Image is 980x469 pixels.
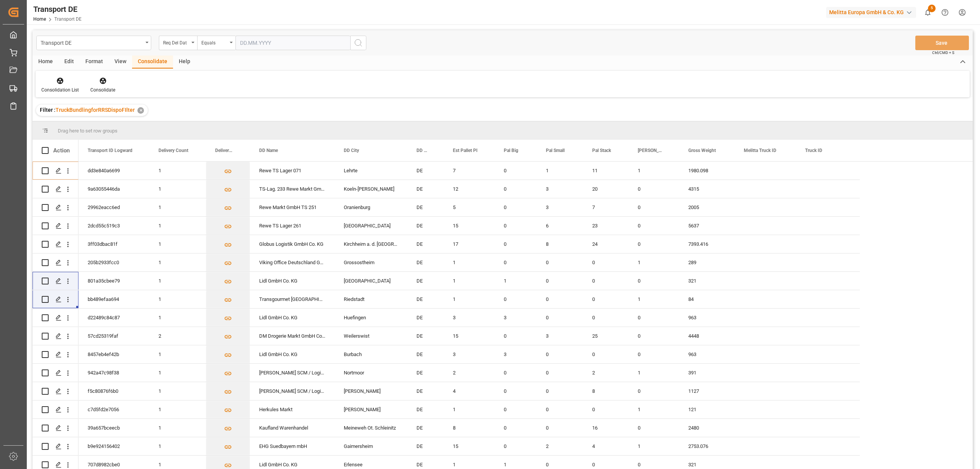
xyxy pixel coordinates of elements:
[335,235,407,253] div: Kirchheim a. d. [GEOGRAPHIC_DATA]
[109,56,132,69] div: View
[444,400,495,418] div: 1
[537,198,583,216] div: 3
[407,290,444,308] div: DE
[88,148,132,153] span: Transport ID Logward
[250,309,335,327] div: Lidl GmbH Co. KG
[250,382,335,400] div: [PERSON_NAME] SCM / Logistik
[58,128,118,134] span: Drag here to set row groups
[583,235,629,253] div: 24
[583,272,629,290] div: 0
[250,198,335,216] div: Rewe Markt GmbH TS 251
[495,235,537,253] div: 0
[407,437,444,455] div: DE
[444,217,495,235] div: 15
[250,345,335,363] div: Lidl GmbH Co. KG
[679,382,735,400] div: 1127
[919,4,936,21] button: show 5 new notifications
[78,437,860,456] div: Press SPACE to select this row.
[679,327,735,345] div: 4448
[826,5,919,20] button: Melitta Europa GmbH & Co. KG
[679,345,735,363] div: 963
[407,217,444,235] div: DE
[78,290,149,308] div: bb489efaa694
[407,419,444,437] div: DE
[33,3,82,15] div: Transport DE
[537,327,583,345] div: 3
[78,235,860,253] div: Press SPACE to select this row.
[335,198,407,216] div: Oranienburg
[78,180,860,198] div: Press SPACE to select this row.
[335,217,407,235] div: [GEOGRAPHIC_DATA]
[163,38,189,46] div: Req Del Dat
[537,400,583,418] div: 0
[537,180,583,198] div: 3
[335,309,407,327] div: Huefingen
[201,38,227,46] div: Equals
[250,162,335,180] div: Rewe TS Lager 071
[149,364,206,382] div: 1
[149,327,206,345] div: 2
[928,5,936,12] span: 5
[335,400,407,418] div: [PERSON_NAME]
[444,198,495,216] div: 5
[583,162,629,180] div: 11
[583,400,629,418] div: 0
[583,253,629,271] div: 0
[537,382,583,400] div: 0
[629,162,679,180] div: 1
[132,56,173,69] div: Consolidate
[407,272,444,290] div: DE
[78,272,149,290] div: 801a35cbee79
[444,162,495,180] div: 7
[33,290,78,309] div: Press SPACE to select this row.
[537,235,583,253] div: 8
[197,36,235,50] button: open menu
[629,198,679,216] div: 0
[444,180,495,198] div: 12
[583,290,629,308] div: 0
[679,217,735,235] div: 5637
[583,309,629,327] div: 0
[444,419,495,437] div: 8
[444,235,495,253] div: 17
[149,198,206,216] div: 1
[444,345,495,363] div: 3
[33,198,78,217] div: Press SPACE to select this row.
[250,437,335,455] div: EHG Suedbayern mbH
[629,235,679,253] div: 0
[259,148,278,153] span: DD Name
[629,180,679,198] div: 0
[56,107,135,113] span: TruckBundlingforRRSDispoFIlter
[444,309,495,327] div: 3
[90,87,115,93] div: Consolidate
[335,162,407,180] div: Lehrte
[335,364,407,382] div: Nortmoor
[805,148,822,153] span: Truck ID
[537,419,583,437] div: 0
[78,419,149,437] div: 39a657bceecb
[149,437,206,455] div: 1
[444,382,495,400] div: 4
[344,148,359,153] span: DD City
[33,382,78,400] div: Press SPACE to select this row.
[33,345,78,364] div: Press SPACE to select this row.
[149,162,206,180] div: 1
[407,235,444,253] div: DE
[407,309,444,327] div: DE
[495,364,537,382] div: 0
[679,400,735,418] div: 121
[537,437,583,455] div: 2
[149,400,206,418] div: 1
[78,309,860,327] div: Press SPACE to select this row.
[350,36,366,50] button: search button
[78,437,149,455] div: b9e924156402
[583,198,629,216] div: 7
[679,290,735,308] div: 84
[33,16,46,22] a: Home
[149,345,206,363] div: 1
[936,4,954,21] button: Help Center
[537,272,583,290] div: 0
[583,419,629,437] div: 16
[78,290,860,309] div: Press SPACE to select this row.
[583,180,629,198] div: 20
